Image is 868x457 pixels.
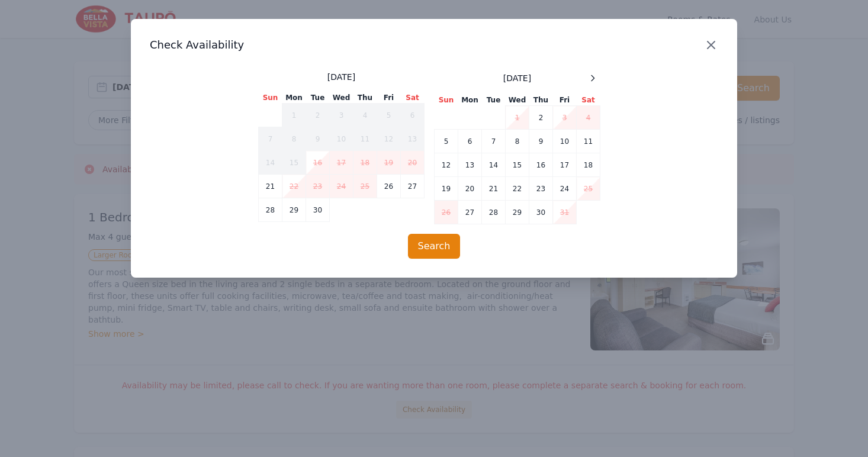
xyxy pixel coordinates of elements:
td: 24 [330,175,353,198]
th: Mon [458,95,482,106]
td: 12 [435,153,458,177]
td: 11 [577,130,600,153]
th: Thu [529,95,553,106]
td: 22 [282,175,306,198]
td: 10 [330,127,353,151]
td: 29 [506,201,529,224]
td: 23 [306,175,330,198]
td: 2 [529,106,553,130]
th: Sun [259,92,282,104]
td: 8 [506,130,529,153]
td: 18 [577,153,600,177]
td: 24 [553,177,577,201]
td: 19 [377,151,401,175]
td: 15 [282,151,306,175]
td: 18 [353,151,377,175]
td: 9 [306,127,330,151]
td: 12 [377,127,401,151]
td: 30 [306,198,330,222]
td: 28 [259,198,282,222]
td: 16 [529,153,553,177]
span: [DATE] [327,71,355,83]
td: 6 [401,104,425,127]
th: Fri [377,92,401,104]
td: 14 [482,153,506,177]
td: 14 [259,151,282,175]
button: Search [408,234,461,259]
th: Sat [401,92,425,104]
td: 3 [553,106,577,130]
span: [DATE] [503,72,531,84]
td: 16 [306,151,330,175]
td: 3 [330,104,353,127]
th: Wed [506,95,529,106]
th: Tue [306,92,330,104]
td: 21 [482,177,506,201]
td: 19 [435,177,458,201]
td: 22 [506,177,529,201]
td: 5 [435,130,458,153]
th: Tue [482,95,506,106]
td: 5 [377,104,401,127]
td: 7 [259,127,282,151]
td: 20 [401,151,425,175]
td: 23 [529,177,553,201]
td: 20 [458,177,482,201]
td: 25 [577,177,600,201]
th: Mon [282,92,306,104]
td: 13 [401,127,425,151]
td: 4 [353,104,377,127]
td: 1 [282,104,306,127]
td: 11 [353,127,377,151]
td: 2 [306,104,330,127]
th: Thu [353,92,377,104]
td: 8 [282,127,306,151]
td: 26 [377,175,401,198]
h3: Check Availability [150,38,718,52]
td: 1 [506,106,529,130]
td: 26 [435,201,458,224]
th: Sun [435,95,458,106]
td: 4 [577,106,600,130]
td: 21 [259,175,282,198]
td: 29 [282,198,306,222]
td: 17 [553,153,577,177]
th: Fri [553,95,577,106]
td: 6 [458,130,482,153]
td: 7 [482,130,506,153]
td: 27 [401,175,425,198]
td: 13 [458,153,482,177]
td: 30 [529,201,553,224]
td: 31 [553,201,577,224]
th: Wed [330,92,353,104]
td: 9 [529,130,553,153]
td: 27 [458,201,482,224]
td: 15 [506,153,529,177]
td: 10 [553,130,577,153]
th: Sat [577,95,600,106]
td: 17 [330,151,353,175]
td: 28 [482,201,506,224]
td: 25 [353,175,377,198]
